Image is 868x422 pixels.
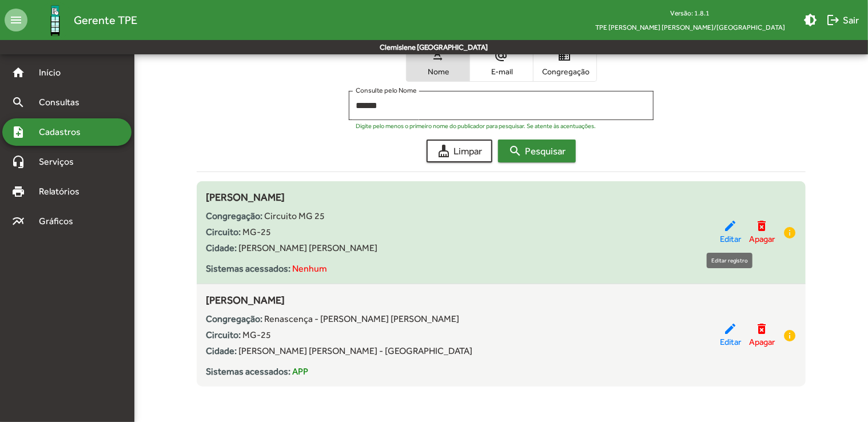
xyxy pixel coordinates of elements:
[238,345,472,356] span: [PERSON_NAME] [PERSON_NAME] - [GEOGRAPHIC_DATA]
[32,214,89,228] span: Gráficos
[720,336,741,349] span: Editar
[206,191,285,203] span: [PERSON_NAME]
[498,140,576,162] button: Pesquisar
[826,10,859,30] span: Sair
[206,345,237,356] strong: Cidade:
[206,366,290,377] strong: Sistemas acessados:
[586,6,794,20] div: Versão: 1.8.1
[27,2,137,39] a: Gerente TPE
[264,313,459,324] span: Renascença - [PERSON_NAME] [PERSON_NAME]
[206,313,262,324] strong: Congregação:
[508,141,566,161] span: Pesquisar
[264,210,325,221] span: Circuito MG 25
[822,10,863,30] button: Sair
[508,144,522,158] mat-icon: search
[32,95,94,109] span: Consultas
[242,329,271,340] span: MG-25
[755,219,769,233] mat-icon: delete_forever
[206,242,237,253] strong: Cidade:
[238,242,377,253] span: [PERSON_NAME] [PERSON_NAME]
[586,20,794,34] span: TPE [PERSON_NAME] [PERSON_NAME]/[GEOGRAPHIC_DATA]
[749,233,775,246] span: Apagar
[11,185,25,198] mat-icon: print
[11,125,25,139] mat-icon: note_add
[407,44,469,81] button: Nome
[495,49,508,62] mat-icon: alternate_email
[536,66,594,77] span: Congregação
[356,122,596,129] mat-hint: Digite pelo menos o primeiro nome do publicador para pesquisar. Se atente às acentuações.
[724,219,738,233] mat-icon: edit
[74,11,137,29] span: Gerente TPE
[242,226,271,237] span: MG-25
[206,226,241,237] strong: Circuito:
[724,322,738,336] mat-icon: edit
[206,329,241,340] strong: Circuito:
[11,214,25,228] mat-icon: multiline_chart
[749,336,775,349] span: Apagar
[826,13,840,27] mat-icon: logout
[720,233,741,246] span: Editar
[409,66,467,77] span: Nome
[37,2,74,39] img: Logo
[206,263,290,274] strong: Sistemas acessados:
[437,141,482,161] span: Limpar
[292,366,308,377] span: APP
[473,66,530,77] span: E-mail
[206,294,285,306] span: [PERSON_NAME]
[558,49,572,62] mat-icon: domain
[11,66,25,79] mat-icon: home
[5,9,27,31] mat-icon: menu
[11,155,25,169] mat-icon: headset_mic
[292,263,327,274] span: Nenhum
[803,13,817,27] mat-icon: brightness_medium
[470,44,533,81] button: E-mail
[437,144,451,158] mat-icon: cleaning_services
[783,329,797,343] mat-icon: info
[32,66,77,79] span: Início
[427,140,492,162] button: Limpar
[206,210,262,221] strong: Congregação:
[755,322,769,336] mat-icon: delete_forever
[32,125,95,139] span: Cadastros
[32,155,89,169] span: Serviços
[783,226,797,240] mat-icon: info
[533,44,596,81] button: Congregação
[32,185,94,198] span: Relatórios
[11,95,25,109] mat-icon: search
